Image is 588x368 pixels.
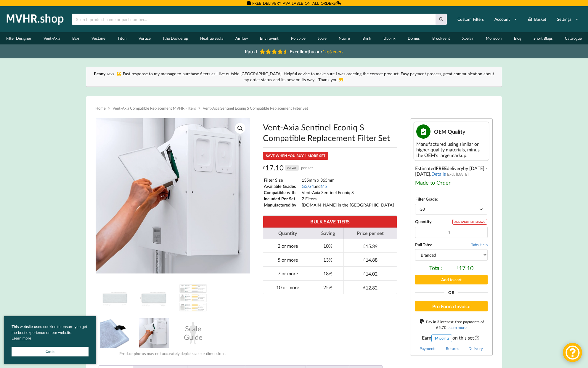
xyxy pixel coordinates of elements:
i: Customers [322,49,343,54]
td: 7 or more [263,266,312,280]
td: Manufactured by [264,202,301,208]
a: Details [431,171,446,177]
span: This website uses cookies to ensure you get the best experience on our website. [12,324,89,343]
a: M5 [321,184,327,189]
td: Vent-Axia Sentinel Econiq S [301,190,394,195]
div: Estimated delivery . [410,118,493,356]
a: Payments [420,346,436,351]
div: 14.02 [363,271,377,276]
td: Available Grades [264,183,301,189]
td: 5 or more [263,252,312,266]
span: by [DATE] - [DATE] [415,165,487,177]
input: Search product name or part number... [72,14,436,25]
a: G3 [302,184,307,189]
div: cookieconsent [4,316,96,364]
div: incl VAT [285,165,299,171]
th: Price per set [343,228,396,239]
a: Got it cookie [12,347,89,356]
b: Excellent [290,49,309,54]
a: Vent-Axia Compatible Replacement MVHR Filters [113,106,196,111]
img: Vent-Axia Sentinel Econiq S Filter Replacement Set from MVHR.shop [100,283,130,313]
button: Pro Forma Invoice [415,301,488,312]
a: Nuaire [333,32,356,44]
span: £ [363,271,366,276]
div: 5.70 [436,325,446,330]
span: £ [263,163,265,172]
a: Monsoon [480,32,508,44]
div: Made to Order [415,179,488,186]
div: 12.82 [363,285,377,290]
a: Envirovent [254,32,285,44]
div: 17.10 [457,265,473,271]
a: Baxi [66,32,85,44]
td: 25% [312,280,344,294]
a: Heatrae Sadia [194,32,229,44]
span: Excl. [DATE] [447,172,469,177]
a: cookies - Learn more [12,335,31,341]
div: SAVE WHEN YOU BUY 1 MORE SET [263,152,328,160]
a: Joule [311,32,332,44]
a: View full-screen image gallery [235,123,245,134]
td: 13% [312,252,344,266]
span: £ [363,285,366,290]
a: Airflow [229,32,254,44]
div: 14 points [431,335,452,342]
div: Fast response to my message to purchase filters as I live outside [GEOGRAPHIC_DATA]. Helpful advi... [92,71,496,83]
b: FREE [436,165,447,171]
td: , and [301,183,394,189]
img: Dimensions and Filter Grades of Vent-Axia Sentinel Econiq S Filter Replacement Set from MVHR.shop [139,283,169,313]
a: Settings [553,14,582,25]
a: Blog [508,32,527,44]
b: Penny [94,71,105,76]
span: Pay in 3 interest-free payments of . [426,319,484,330]
span: Tabs Help [471,242,488,247]
a: Vent-Axia [37,32,66,44]
th: BULK SAVE TIERS [263,216,396,227]
img: Installing an MVHR Filter [139,318,169,348]
td: 10 or more [263,280,312,294]
div: 15.39 [363,243,377,249]
a: Learn more [447,325,467,330]
a: Returns [446,346,459,351]
a: Domus [402,32,426,44]
span: £ [457,265,459,270]
span: Earn on this set [415,335,488,342]
a: Titon [111,32,132,44]
td: 135mm x 365mm [301,177,394,183]
td: [DOMAIN_NAME] in the [GEOGRAPHIC_DATA] [301,202,394,208]
a: Brookvent [426,32,456,44]
a: Basket [524,14,550,25]
a: Home [95,106,106,111]
div: Manufactured using similar or higher quality materials, minus the OEM's large markup. [416,141,486,158]
img: MVHR Filter with a Black Tag [100,318,130,348]
span: Total: [429,265,442,271]
a: Catalogue [559,32,588,44]
td: Included Per Set [264,196,301,201]
div: Product photos may not accurately depict scale or dimensions. [95,351,250,356]
h1: Vent-Axia Sentinel Econiq S Compatible Replacement Filter Set [263,122,397,143]
span: by our [290,49,343,54]
div: ADD ANOTHER TO SAVE [452,219,487,225]
span: £ [363,244,366,248]
a: Custom Filters [454,14,488,25]
a: Short Blogs [527,32,559,44]
span: OEM Quality [434,128,465,135]
i: says [107,71,114,76]
input: Product quantity [415,227,488,238]
a: Rated Excellentby ourCustomers [241,47,347,56]
span: per set [301,163,313,172]
span: Vent-Axia Sentinel Econiq S Compatible Replacement Filter Set [203,106,308,111]
div: Or [415,291,488,295]
th: Quantity [263,228,312,239]
a: G4 [308,184,314,189]
b: Pull Tabs: [415,242,432,247]
a: Ubbink [377,32,401,44]
img: A Table showing a comparison between G3, G4 and M5 for MVHR Filters and their efficiency at captu... [178,283,208,313]
td: 2 or more [263,239,312,253]
th: Saving [312,228,344,239]
div: 14.88 [363,257,377,263]
td: Compatible with [264,190,301,195]
td: Filter Size [264,177,301,183]
a: Brink [356,32,377,44]
span: £ [363,257,366,262]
